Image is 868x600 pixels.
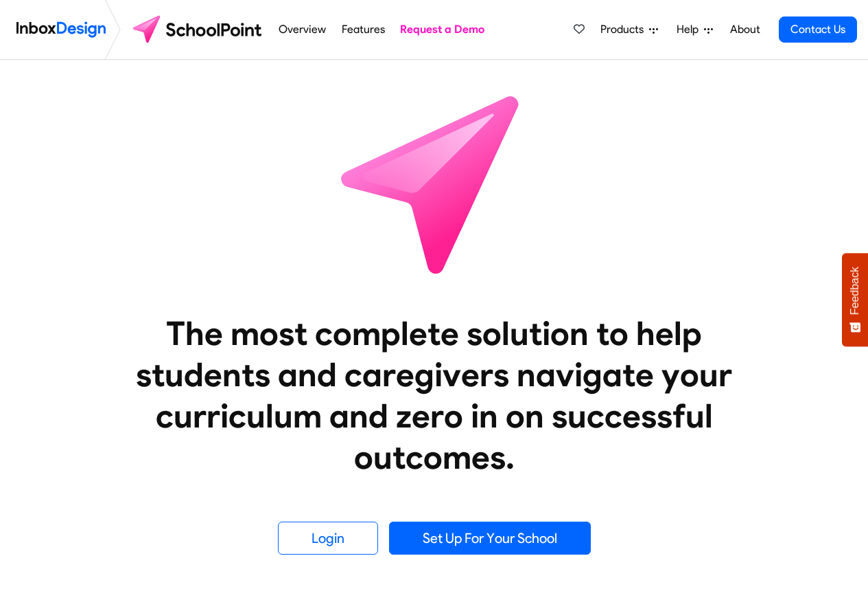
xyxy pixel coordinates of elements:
[275,16,330,43] a: Overview
[779,16,857,43] a: Contact Us
[278,522,378,555] a: Login
[842,253,868,346] button: Feedback - Show survey
[849,267,861,315] span: Feedback
[726,16,764,43] a: About
[108,313,760,478] heading: The most complete solution to help students and caregivers navigate your curriculum and zero in o...
[397,16,489,43] a: Request a Demo
[595,16,664,43] a: Products
[311,60,558,307] img: icon_schoolpoint.svg
[600,21,649,38] span: Products
[677,21,704,38] span: Help
[126,13,271,46] img: schoolpoint logo
[671,16,718,43] a: Help
[338,16,388,43] a: Features
[389,522,591,555] a: Set Up For Your School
